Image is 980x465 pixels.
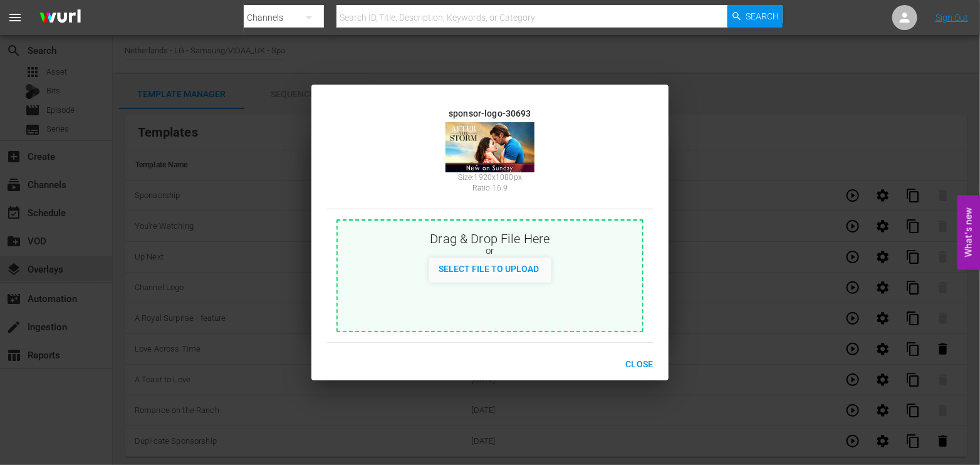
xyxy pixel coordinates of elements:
img: 1019-sponsor-logo-30693_v1.jpg [446,122,534,172]
img: ans4CAIJ8jUAAAAAAAAAAAAAAAAAAAAAAAAgQb4GAAAAAAAAAAAAAAAAAAAAAAAAJMjXAAAAAAAAAAAAAAAAAAAAAAAAgAT5G... [30,3,90,33]
a: Sign Out [936,13,968,23]
div: Size: 1920 x 1080 px Ratio: 16:9 [336,172,644,199]
span: Close [625,357,654,372]
button: Open Feedback Widget [957,196,980,270]
div: sponsor-logo-30693 [336,107,644,116]
span: Search [746,5,779,28]
div: or [338,245,642,258]
span: Select File to Upload [429,264,550,274]
div: Drag & Drop File Here [338,230,642,245]
span: menu [8,10,23,25]
button: Select File to Upload [429,258,550,280]
button: Close [615,353,664,376]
